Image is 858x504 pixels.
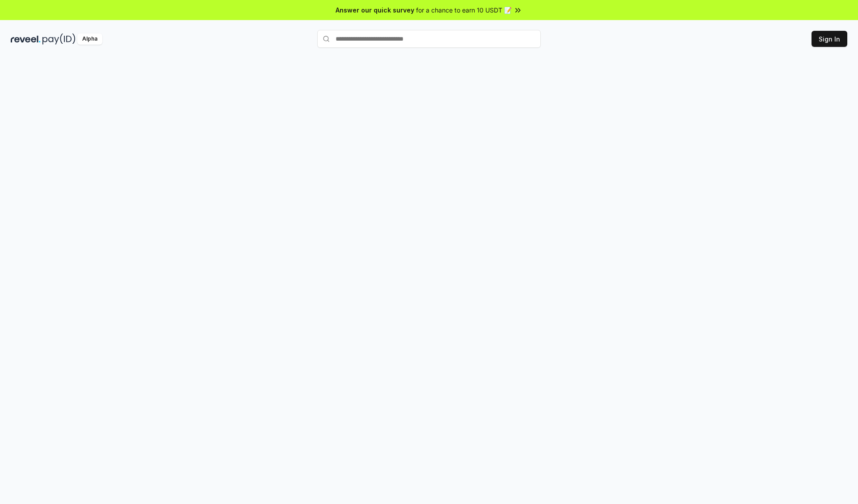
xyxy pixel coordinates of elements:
img: reveel_dark [11,33,41,45]
span: Answer our quick survey [336,5,414,15]
div: Alpha [77,33,102,45]
span: for a chance to earn 10 USDT 📝 [416,5,512,15]
img: pay_id [42,33,76,45]
button: Sign In [812,31,847,47]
